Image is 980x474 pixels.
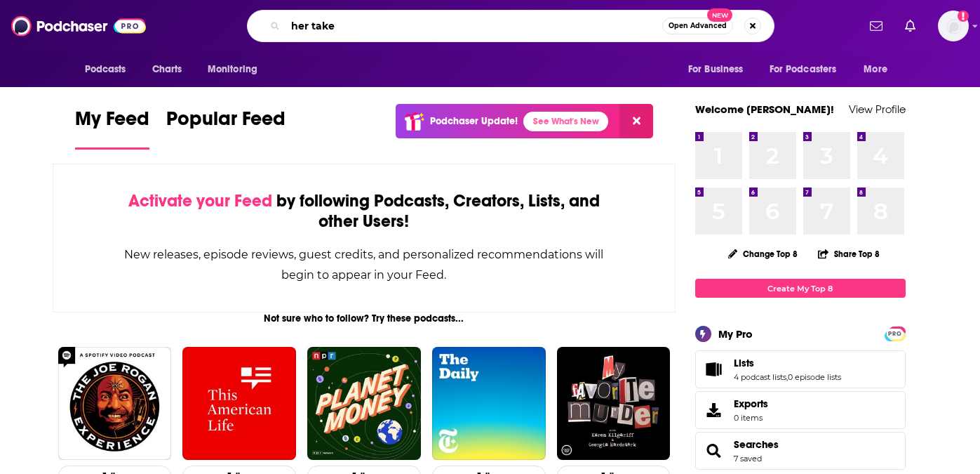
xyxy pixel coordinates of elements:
a: Lists [734,357,841,369]
button: open menu [678,56,761,83]
button: open menu [198,56,276,83]
span: Popular Feed [166,107,286,139]
svg: Add a profile image [958,11,969,22]
a: 4 podcast lists [734,372,786,382]
span: , [786,372,788,382]
a: Show notifications dropdown [864,14,888,38]
a: Popular Feed [166,107,286,150]
div: Not sure who to follow? Try these podcasts... [53,312,676,324]
span: Exports [734,397,768,410]
a: Searches [734,438,779,451]
span: For Business [688,60,744,79]
span: For Podcasters [770,60,837,79]
span: Logged in as teisenbe [938,11,969,41]
a: My Feed [75,107,149,150]
span: My Feed [75,107,149,139]
button: Change Top 8 [720,245,807,263]
span: Lists [695,350,906,388]
a: Create My Top 8 [695,279,906,298]
span: Open Advanced [669,22,727,29]
a: PRO [887,328,904,338]
img: Planet Money [307,347,421,461]
a: See What's New [523,112,608,131]
a: Exports [695,391,906,429]
button: open menu [760,56,857,83]
a: Charts [143,56,191,83]
a: Welcome [PERSON_NAME]! [695,103,834,116]
input: Search podcasts, credits, & more... [286,15,662,37]
span: PRO [887,329,904,339]
div: by following Podcasts, Creators, Lists, and other Users! [123,191,605,232]
span: 0 items [734,413,768,423]
span: New [707,8,732,22]
div: Search podcasts, credits, & more... [247,10,774,42]
img: User Profile [938,11,969,41]
button: Open AdvancedNew [662,18,733,34]
button: open menu [75,56,145,83]
button: Share Top 8 [817,240,880,268]
span: More [864,60,887,79]
a: View Profile [849,103,906,116]
span: Lists [734,357,754,369]
img: This American Life [182,347,296,461]
button: open menu [854,56,905,83]
button: Show profile menu [938,11,969,41]
span: Monitoring [208,60,257,79]
img: My Favorite Murder with Karen Kilgariff and Georgia Hardstark [557,347,671,461]
a: Show notifications dropdown [899,14,921,38]
a: Lists [700,360,728,379]
p: Podchaser Update! [430,115,518,127]
span: Podcasts [85,60,126,79]
div: New releases, episode reviews, guest credits, and personalized recommendations will begin to appe... [123,244,605,285]
img: The Daily [432,347,546,461]
span: Charts [152,60,182,79]
img: Podchaser - Follow, Share and Rate Podcasts [11,13,146,39]
span: Activate your Feed [128,190,272,211]
a: 7 saved [734,454,762,463]
img: The Joe Rogan Experience [58,347,172,461]
div: My Pro [718,327,753,341]
span: Exports [700,400,728,420]
a: Searches [700,441,728,461]
a: 0 episode lists [788,372,841,382]
span: Searches [695,432,906,470]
